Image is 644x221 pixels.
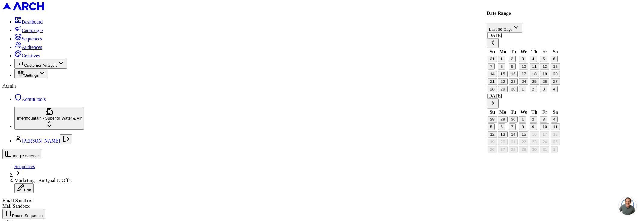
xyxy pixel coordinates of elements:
[519,116,526,122] button: 1
[530,49,540,55] th: Thursday
[508,49,518,55] th: Tuesday
[619,197,637,215] div: Open chat
[498,78,508,85] button: 22
[530,146,539,152] button: 30
[498,131,508,137] button: 13
[487,93,561,98] div: [DATE]
[498,146,508,152] button: 27
[2,149,41,159] button: Toggle Sidebar
[14,178,72,183] span: Marketing - Air Quality Offer
[530,63,539,69] button: 11
[519,139,529,145] button: 22
[530,131,539,137] button: 16
[540,109,550,115] th: Friday
[530,86,537,92] button: 2
[498,86,508,92] button: 29
[551,139,560,145] button: 25
[498,109,508,115] th: Monday
[14,164,35,169] a: Sequences
[498,71,508,77] button: 15
[488,63,495,69] button: 7
[550,49,560,55] th: Saturday
[540,123,549,130] button: 10
[550,109,560,115] th: Saturday
[14,53,40,58] a: Creatives
[519,86,526,92] button: 1
[530,139,539,145] button: 23
[540,86,547,92] button: 3
[509,78,518,85] button: 23
[519,131,529,137] button: 15
[487,49,497,55] th: Sunday
[519,109,529,115] th: Wednesday
[487,109,497,115] th: Sunday
[487,11,561,16] h4: Date Range
[2,164,642,193] nav: breadcrumb
[540,63,549,69] button: 12
[488,86,497,92] button: 28
[498,123,505,130] button: 6
[22,28,43,33] span: Campaigns
[2,209,45,219] button: Pause Sequence
[530,56,537,62] button: 4
[488,71,497,77] button: 14
[14,28,43,33] a: Campaigns
[551,116,558,122] button: 4
[14,97,46,102] a: Admin tools
[488,139,497,145] button: 19
[519,146,529,152] button: 29
[498,56,505,62] button: 1
[14,107,84,130] button: Intermountain - Superior Water & Air
[14,19,43,24] a: Dashboard
[487,38,499,48] button: Go to previous month
[551,131,560,137] button: 18
[540,78,549,85] button: 26
[551,78,560,85] button: 27
[22,19,43,24] span: Dashboard
[509,63,516,69] button: 9
[509,56,516,62] button: 2
[530,78,539,85] button: 25
[540,49,550,55] th: Friday
[14,36,42,41] a: Sequences
[540,146,549,152] button: 31
[519,49,529,55] th: Wednesday
[509,131,518,137] button: 14
[24,188,31,192] span: Edit
[551,63,560,69] button: 13
[551,86,558,92] button: 4
[551,56,558,62] button: 6
[14,69,48,78] button: Settings
[24,73,39,78] span: Settings
[540,116,547,122] button: 3
[488,123,495,130] button: 5
[14,45,42,50] a: Audiences
[498,116,508,122] button: 29
[530,116,537,122] button: 2
[488,78,497,85] button: 21
[488,116,497,122] button: 28
[22,97,46,102] span: Admin tools
[509,71,518,77] button: 16
[487,98,499,108] button: Go to next month
[519,71,529,77] button: 17
[540,71,549,77] button: 19
[551,71,560,77] button: 20
[17,116,82,120] span: Intermountain - Superior Water & Air
[22,138,60,143] a: [PERSON_NAME]
[14,183,34,193] button: Edit
[488,56,497,62] button: 31
[530,109,540,115] th: Thursday
[540,56,547,62] button: 5
[509,116,518,122] button: 30
[551,123,560,130] button: 11
[509,86,518,92] button: 30
[488,131,497,137] button: 12
[540,139,549,145] button: 24
[12,154,39,158] span: Toggle Sidebar
[22,45,42,50] span: Audiences
[488,146,497,152] button: 26
[24,63,57,68] span: Customer Analysis
[498,139,508,145] button: 20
